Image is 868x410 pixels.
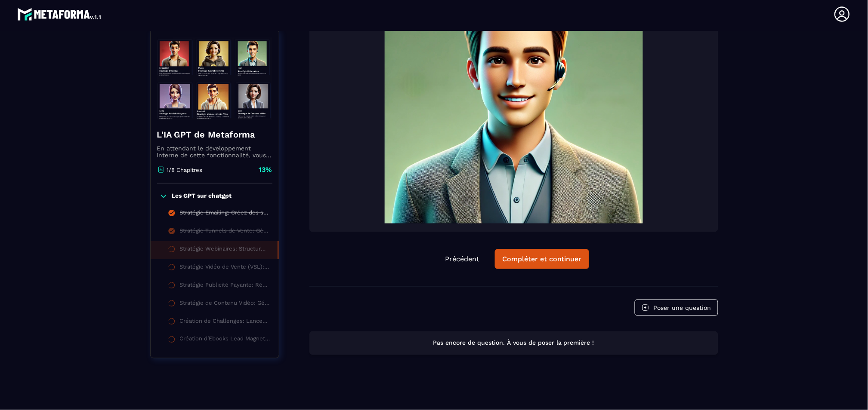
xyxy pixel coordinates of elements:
[180,209,270,219] div: Stratégie Emailing: Créez des séquences email irrésistibles qui engagent et convertissent.
[180,263,270,273] div: Stratégie Vidéo de Vente (VSL): Concevez une vidéo de vente puissante qui transforme les prospect...
[502,255,582,263] div: Compléter et continuer
[180,318,270,327] div: Création de Challenges: Lancez un challenge impactant qui engage et convertit votre audience
[317,339,710,347] p: Pas encore de question. À vous de poser la première !
[180,336,270,345] div: Création d’Ebooks Lead Magnet: Créez un ebook irrésistible pour capturer des leads qualifié
[495,249,589,269] button: Compléter et continuer
[635,300,718,316] button: Poser une question
[157,36,272,122] img: banner
[180,245,269,255] div: Stratégie Webinaires: Structurez un webinaire impactant qui captive et vend
[259,165,272,174] p: 13%
[17,6,102,23] img: logo
[180,281,270,291] div: Stratégie Publicité Payante: Rédigez des pubs percutantes qui captent l’attention et réduisent vo...
[438,250,486,269] button: Précédent
[172,192,232,201] p: Les GPT sur chatgpt
[157,145,272,159] p: En attendant le développement interne de cette fonctionnalité, vous pouvez déjà l’utiliser avec C...
[167,167,203,173] p: 1/8 Chapitres
[157,129,272,141] h4: L'IA GPT de Metaforma
[180,300,270,309] div: Stratégie de Contenu Vidéo: Générez des idées et scripts vidéos viraux pour booster votre audience
[180,227,270,237] div: Stratégie Tunnels de Vente: Générez des textes ultra persuasifs pour maximiser vos conversions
